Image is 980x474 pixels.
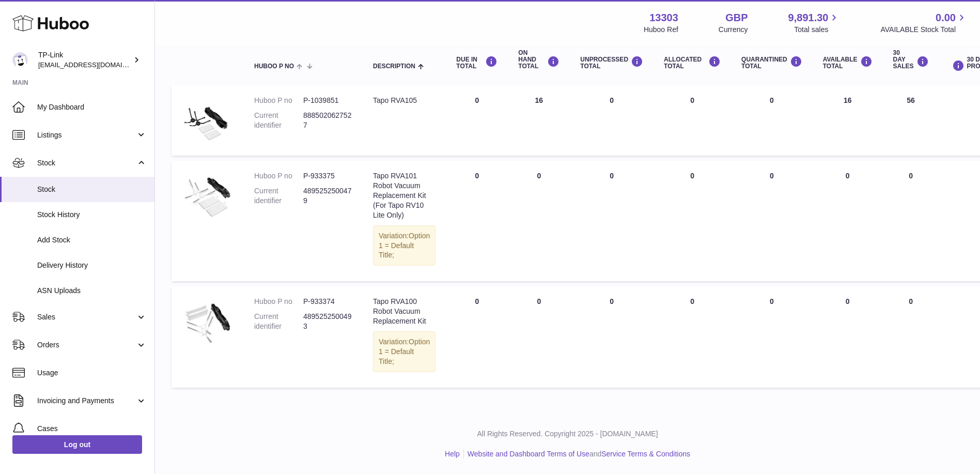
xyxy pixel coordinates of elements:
span: Huboo P no [254,63,294,70]
div: Currency [719,25,748,35]
div: TP-Link [38,50,131,70]
div: Huboo Ref [644,25,678,35]
div: UNPROCESSED Total [580,56,643,70]
a: Help [445,450,460,458]
span: Total sales [794,25,840,35]
span: Cases [37,424,147,434]
div: 30 DAY SALES [893,50,929,70]
div: Tapo RVA100 Robot Vacuum Replacement Kit [373,297,435,326]
dt: Current identifier [254,186,303,206]
td: 0 [446,161,508,281]
dd: P-933374 [303,297,352,307]
div: DUE IN TOTAL [456,56,497,70]
span: Description [373,63,415,70]
td: 0 [654,161,731,281]
img: gaby.chen@tp-link.com [12,52,28,68]
dd: P-933375 [303,171,352,181]
div: QUARANTINED Total [741,56,802,70]
span: 0 [770,297,774,305]
strong: 13303 [649,11,678,25]
span: 9,891.30 [788,11,829,25]
span: 0 [770,172,774,180]
td: 0 [508,286,570,387]
dd: 8885020627527 [303,111,352,130]
strong: GBP [725,11,748,25]
dd: 4895252500493 [303,312,352,331]
span: Sales [37,312,136,322]
td: 56 [883,85,939,156]
dt: Huboo P no [254,171,303,181]
td: 0 [813,161,883,281]
td: 0 [508,161,570,281]
span: 0.00 [936,11,956,25]
span: Stock [37,185,147,194]
div: ON HAND Total [518,50,559,70]
td: 0 [883,286,939,387]
td: 0 [813,286,883,387]
span: [EMAIL_ADDRESS][DOMAIN_NAME] [38,60,152,69]
span: 0 [770,96,774,104]
span: Invoicing and Payments [37,396,136,406]
dt: Current identifier [254,312,303,331]
td: 0 [570,85,654,156]
span: Delivery History [37,261,147,270]
li: and [464,449,690,459]
img: product image [182,96,234,143]
dt: Current identifier [254,111,303,130]
dd: 4895252500479 [303,186,352,206]
td: 16 [508,85,570,156]
a: Service Terms & Conditions [601,450,690,458]
div: Tapo RVA101 Robot Vacuum Replacement Kit (For Tapo RV10 Lite Only) [373,171,435,220]
span: Option 1 = Default Title; [379,338,430,365]
span: Option 1 = Default Title; [379,232,430,259]
span: Orders [37,340,136,350]
dt: Huboo P no [254,297,303,307]
td: 0 [883,161,939,281]
span: Stock History [37,210,147,220]
dd: P-1039851 [303,96,352,105]
td: 0 [654,85,731,156]
a: 9,891.30 Total sales [788,11,841,35]
div: AVAILABLE Total [823,56,873,70]
td: 0 [446,85,508,156]
span: ASN Uploads [37,286,147,296]
a: Log out [12,435,142,454]
img: product image [182,171,234,223]
span: AVAILABLE Stock Total [880,25,968,35]
div: ALLOCATED Total [664,56,721,70]
span: Add Stock [37,235,147,245]
span: Stock [37,158,136,168]
div: Tapo RVA105 [373,96,435,105]
span: Listings [37,130,136,140]
a: Website and Dashboard Terms of Use [468,450,589,458]
td: 0 [446,286,508,387]
span: Usage [37,368,147,378]
p: All Rights Reserved. Copyright 2025 - [DOMAIN_NAME] [163,429,972,439]
div: Variation: [373,331,435,372]
dt: Huboo P no [254,96,303,105]
td: 0 [654,286,731,387]
div: Variation: [373,225,435,266]
td: 16 [813,85,883,156]
td: 0 [570,161,654,281]
img: product image [182,297,234,348]
a: 0.00 AVAILABLE Stock Total [880,11,968,35]
span: My Dashboard [37,102,147,112]
td: 0 [570,286,654,387]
